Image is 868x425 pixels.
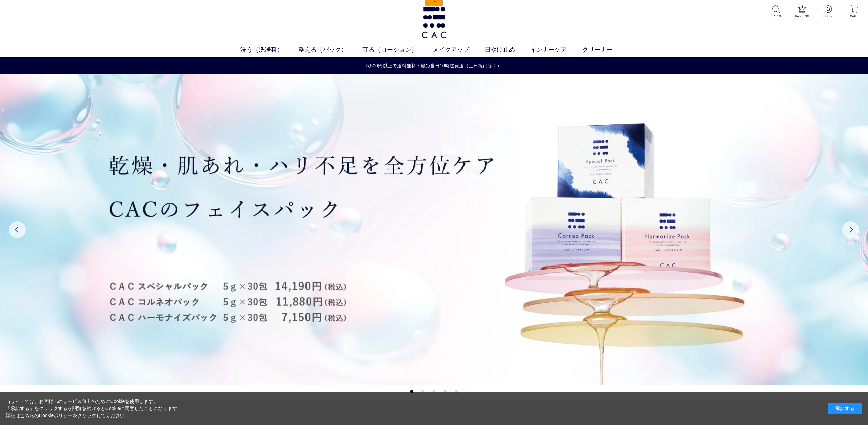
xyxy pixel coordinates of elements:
[794,5,810,19] a: RANKING
[768,14,784,19] p: SEARCH
[298,45,362,54] a: 整える（パック）
[240,45,298,54] a: 洗う（洗浄料）
[420,7,448,38] img: logo
[794,14,810,19] p: RANKING
[485,45,530,54] a: 日やけ止め
[0,62,868,69] a: 5,500円以上で送料無料・最短当日16時迄発送（土日祝は除く）
[768,5,784,19] a: SEARCH
[820,14,836,19] p: LOGIN
[842,221,859,238] button: Next
[582,45,628,54] a: クリーナー
[455,390,458,393] button: 5 of 5
[39,413,73,418] a: Cookieポリシー
[9,221,26,238] button: Previous
[421,390,425,393] button: 2 of 5
[410,390,413,393] button: 1 of 5
[433,45,485,54] a: メイクアップ
[362,45,433,54] a: 守る（ローション）
[444,390,447,393] button: 4 of 5
[6,398,182,419] div: 当サイトでは、お客様へのサービス向上のためにCookieを使用します。 「承諾する」をクリックするか閲覧を続けるとCookieに同意したことになります。 詳細はこちらの をクリックしてください。
[846,14,863,19] p: CART
[433,390,436,393] button: 3 of 5
[530,45,582,54] a: インナーケア
[846,5,863,19] a: CART
[820,5,836,19] a: LOGIN
[828,403,862,414] div: 承諾する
